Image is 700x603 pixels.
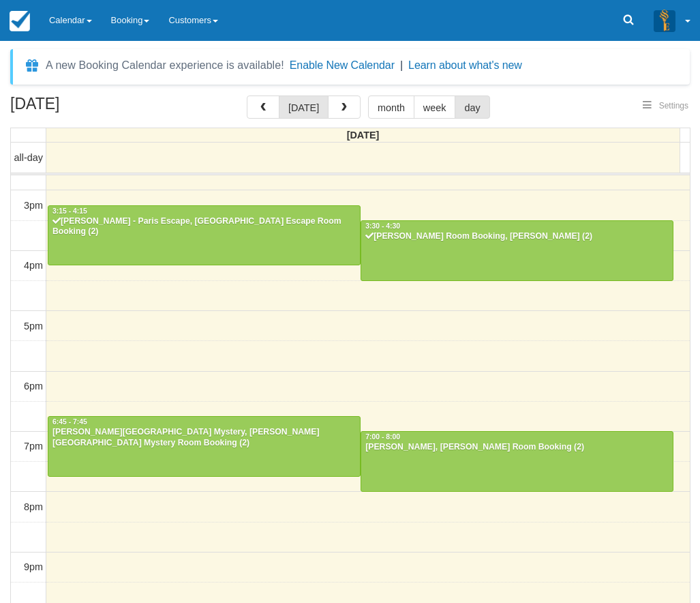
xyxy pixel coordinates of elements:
a: Learn about what's new [408,59,522,71]
span: 3pm [24,200,43,211]
span: [DATE] [347,130,380,141]
button: Settings [635,96,697,116]
span: 3:15 - 4:15 [52,207,87,215]
a: 3:15 - 4:15[PERSON_NAME] - Paris Escape, [GEOGRAPHIC_DATA] Escape Room Booking (2) [48,205,361,265]
span: 7:00 - 8:00 [365,433,400,441]
a: 3:30 - 4:30[PERSON_NAME] Room Booking, [PERSON_NAME] (2) [361,220,673,280]
button: day [455,95,489,119]
img: A3 [654,10,675,31]
img: checkfront-main-nav-mini-logo.png [10,11,30,31]
div: [PERSON_NAME] - Paris Escape, [GEOGRAPHIC_DATA] Escape Room Booking (2) [52,216,356,238]
span: all-day [14,152,43,163]
h2: [DATE] [10,95,183,121]
div: A new Booking Calendar experience is available! [46,57,284,74]
a: 7:00 - 8:00[PERSON_NAME], [PERSON_NAME] Room Booking (2) [361,431,673,491]
span: 9pm [24,561,43,572]
button: Enable New Calendar [290,59,395,72]
div: [PERSON_NAME] Room Booking, [PERSON_NAME] (2) [365,231,669,242]
button: week [414,95,456,119]
div: [PERSON_NAME], [PERSON_NAME] Room Booking (2) [365,442,669,453]
span: 8pm [24,501,43,512]
a: 6:45 - 7:45[PERSON_NAME][GEOGRAPHIC_DATA] Mystery, [PERSON_NAME][GEOGRAPHIC_DATA] Mystery Room Bo... [48,416,361,476]
button: month [368,95,414,119]
span: Settings [659,101,688,111]
span: | [400,59,403,71]
span: 6pm [24,381,43,392]
span: 7pm [24,441,43,452]
span: 4pm [24,260,43,271]
span: 3:30 - 4:30 [365,222,400,230]
button: [DATE] [279,95,329,119]
div: [PERSON_NAME][GEOGRAPHIC_DATA] Mystery, [PERSON_NAME][GEOGRAPHIC_DATA] Mystery Room Booking (2) [52,427,356,449]
span: 5pm [24,321,43,332]
span: 6:45 - 7:45 [52,418,87,426]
